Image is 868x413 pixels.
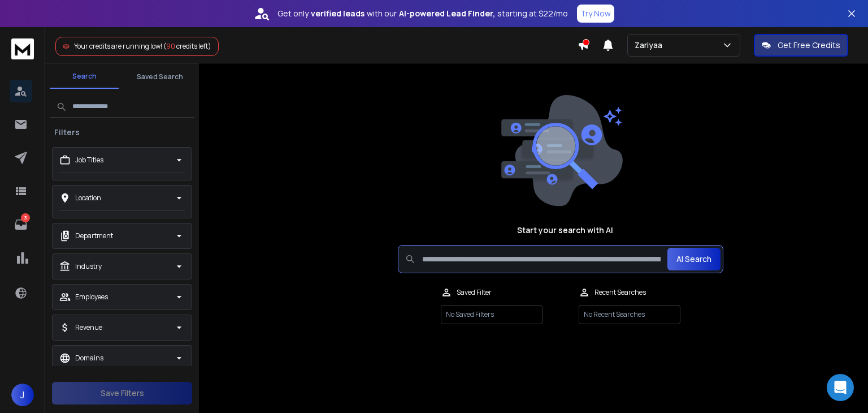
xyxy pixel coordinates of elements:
[50,127,84,138] h3: Filters
[50,65,119,89] button: Search
[11,384,34,406] button: J
[635,40,667,51] p: Zariyaa
[778,40,840,51] p: Get Free Credits
[75,193,101,203] p: Location
[75,231,113,240] p: Department
[11,38,34,59] img: logo
[457,288,492,297] p: Saved Filter
[166,41,175,51] span: 90
[21,213,30,222] p: 3
[827,374,854,401] div: Open Intercom Messenger
[163,41,211,51] span: ( credits left)
[667,248,721,270] button: AI Search
[277,8,568,19] p: Get only with our starting at $22/mo
[75,323,102,332] p: Revenue
[311,8,364,19] strong: verified leads
[498,95,623,206] img: image
[441,305,542,324] p: No Saved Filters
[75,262,102,271] p: Industry
[577,5,614,23] button: Try Now
[580,8,611,19] p: Try Now
[10,213,32,236] a: 3
[594,288,646,297] p: Recent Searches
[75,156,103,165] p: Job Titles
[579,305,680,324] p: No Recent Searches
[517,225,613,236] h1: Start your search with AI
[125,66,194,88] button: Saved Search
[754,34,848,57] button: Get Free Credits
[74,41,162,51] span: Your credits are running low!
[399,8,495,19] strong: AI-powered Lead Finder,
[75,354,103,363] p: Domains
[75,292,108,302] p: Employees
